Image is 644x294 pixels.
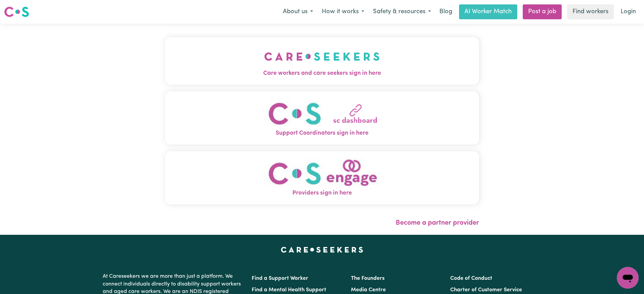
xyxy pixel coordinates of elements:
button: Support Coordinators sign in here [165,91,479,144]
button: Care workers and care seekers sign in here [165,37,479,85]
a: Careseekers logo [4,4,29,20]
a: Find a Support Worker [252,276,308,281]
iframe: Button to launch messaging window [617,267,639,289]
button: Providers sign in here [165,151,479,204]
span: Providers sign in here [165,189,479,198]
span: Care workers and care seekers sign in here [165,69,479,78]
a: Media Centre [351,287,386,293]
a: Charter of Customer Service [450,287,522,293]
button: About us [278,5,317,19]
a: Login [617,4,640,19]
a: Find workers [567,4,614,19]
a: Blog [435,4,456,19]
img: Careseekers logo [4,6,29,18]
a: The Founders [351,276,385,281]
a: Careseekers home page [281,247,363,252]
span: Support Coordinators sign in here [165,129,479,138]
button: How it works [317,5,369,19]
a: Code of Conduct [450,276,492,281]
a: AI Worker Match [459,4,517,19]
a: Post a job [523,4,562,19]
button: Safety & resources [369,5,435,19]
a: Become a partner provider [396,220,479,226]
